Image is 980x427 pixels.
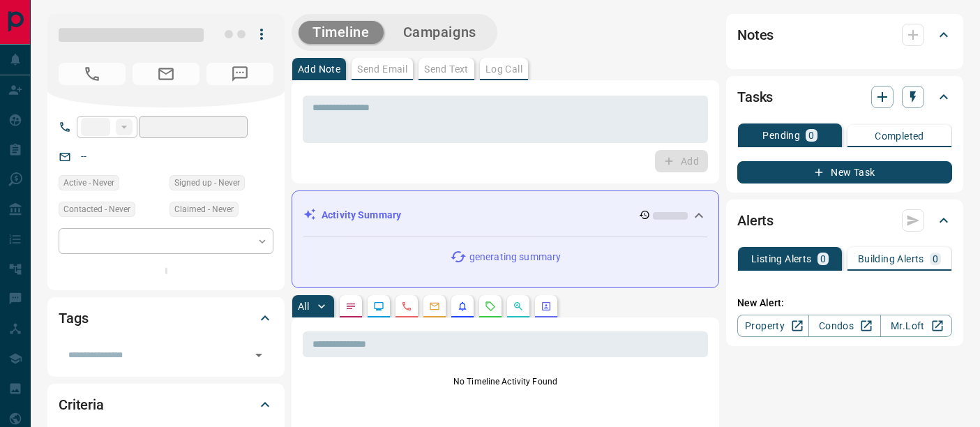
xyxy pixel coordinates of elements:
[737,86,773,108] h2: Tasks
[59,301,273,335] div: Tags
[174,202,234,216] span: Claimed - Never
[762,130,800,140] p: Pending
[206,63,273,85] span: No Number
[485,301,496,312] svg: Requests
[174,176,240,190] span: Signed up - Never
[401,301,412,312] svg: Calls
[59,307,88,329] h2: Tags
[737,209,774,232] h2: Alerts
[737,315,809,337] a: Property
[249,345,269,365] button: Open
[808,130,814,140] p: 0
[303,202,707,228] div: Activity Summary
[737,80,952,114] div: Tasks
[299,21,384,44] button: Timeline
[59,388,273,421] div: Criteria
[63,176,114,190] span: Active - Never
[63,202,130,216] span: Contacted - Never
[751,254,812,264] p: Listing Alerts
[858,254,924,264] p: Building Alerts
[880,315,952,337] a: Mr.Loft
[808,315,880,337] a: Condos
[389,21,490,44] button: Campaigns
[59,394,104,416] h2: Criteria
[820,254,826,264] p: 0
[298,301,309,311] p: All
[457,301,468,312] svg: Listing Alerts
[737,296,952,310] p: New Alert:
[469,250,561,264] p: generating summary
[737,24,774,46] h2: Notes
[429,301,440,312] svg: Emails
[303,375,708,388] p: No Timeline Activity Found
[541,301,552,312] svg: Agent Actions
[737,161,952,183] button: New Task
[59,63,126,85] span: No Number
[345,301,356,312] svg: Notes
[875,131,924,141] p: Completed
[933,254,938,264] p: 0
[737,18,952,52] div: Notes
[322,208,401,223] p: Activity Summary
[133,63,199,85] span: No Email
[373,301,384,312] svg: Lead Browsing Activity
[298,64,340,74] p: Add Note
[81,151,86,162] a: --
[513,301,524,312] svg: Opportunities
[737,204,952,237] div: Alerts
